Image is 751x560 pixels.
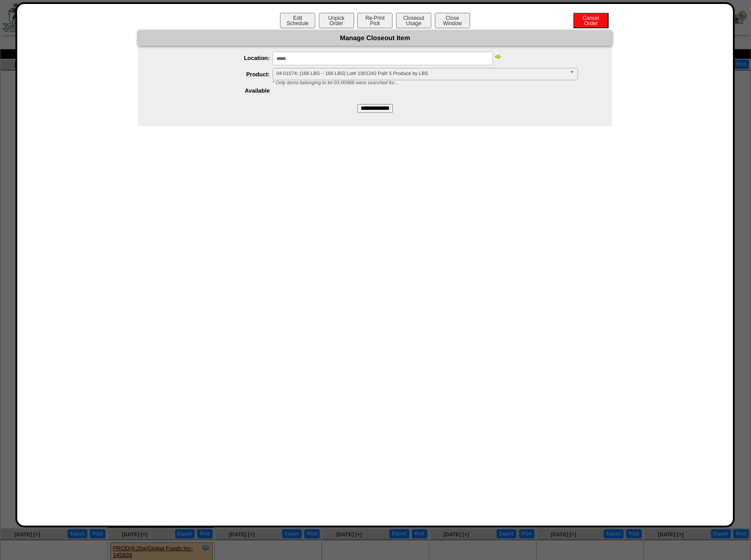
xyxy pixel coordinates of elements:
[156,87,273,94] label: Available
[280,13,315,28] button: EditSchedule
[156,55,273,61] label: Location:
[156,71,273,78] label: Product:
[573,13,609,28] button: CancelOrder
[435,13,470,28] button: CloseWindow
[231,80,612,86] div: * Only items belonging to kit 03-00988 were searched for...
[434,20,471,26] a: CloseWindow
[276,68,566,79] span: 04-01574: (166 LBS ~ 166 LBS) Lot# 1001242 Pal# 5 Produce by LBS
[319,13,354,28] button: UnpickOrder
[138,30,612,46] div: Manage Closeout Item
[494,53,501,60] img: arrowright.gif
[357,13,392,28] button: Re-PrintPick
[396,13,431,28] button: CloseoutUsage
